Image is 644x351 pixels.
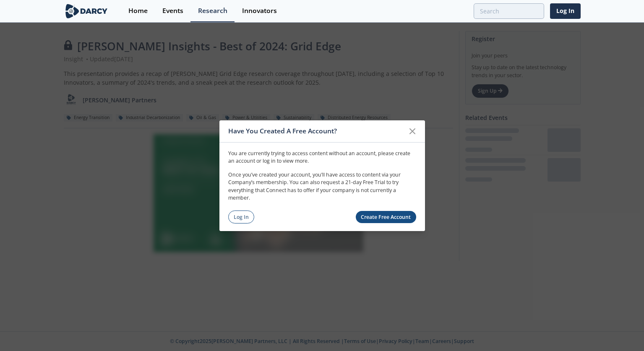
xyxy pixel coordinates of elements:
p: You are currently trying to access content without an account, please create an account or log in... [228,150,416,165]
div: Research [198,8,227,14]
div: Have You Created A Free Account? [228,123,405,139]
a: Create Free Account [356,211,416,223]
a: Log In [228,211,255,224]
img: logo-wide.svg [64,4,110,18]
div: Events [162,8,183,14]
a: Log In [550,3,581,19]
div: Innovators [242,8,277,14]
p: Once you’ve created your account, you’ll have access to content via your Company’s membership. Yo... [228,171,416,202]
input: Advanced Search [474,3,544,19]
div: Home [128,8,148,14]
